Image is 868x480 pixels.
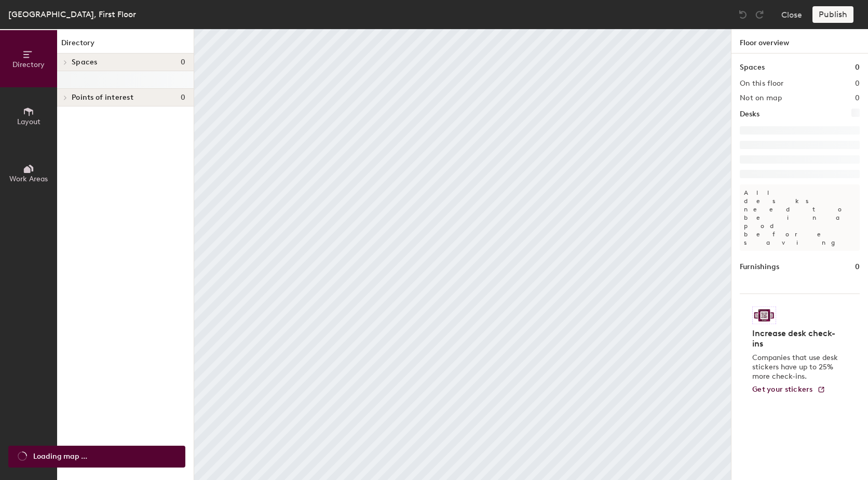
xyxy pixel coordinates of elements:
[9,175,48,183] span: Work Areas
[752,385,813,394] span: Get your stickers
[752,328,841,349] h4: Increase desk check-ins
[194,29,731,480] canvas: Map
[738,9,748,20] img: Undo
[181,94,185,102] span: 0
[740,109,759,120] h1: Desks
[181,58,185,66] span: 0
[855,261,860,273] h1: 0
[8,8,136,21] div: [GEOGRAPHIC_DATA], First Floor
[731,29,868,54] h1: Floor overview
[855,94,860,102] h2: 0
[740,94,782,102] h2: Not on map
[752,306,776,324] img: Sticker logo
[17,117,40,126] span: Layout
[57,37,194,54] h1: Directory
[855,79,860,88] h2: 0
[12,60,45,69] span: Directory
[752,385,825,394] a: Get your stickers
[740,261,779,273] h1: Furnishings
[72,58,98,66] span: Spaces
[855,62,860,73] h1: 0
[740,184,860,251] p: All desks need to be in a pod before saving
[33,451,87,462] span: Loading map ...
[754,9,765,20] img: Redo
[781,6,802,23] button: Close
[752,353,841,381] p: Companies that use desk stickers have up to 25% more check-ins.
[740,62,765,73] h1: Spaces
[72,94,133,102] span: Points of interest
[740,79,784,88] h2: On this floor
